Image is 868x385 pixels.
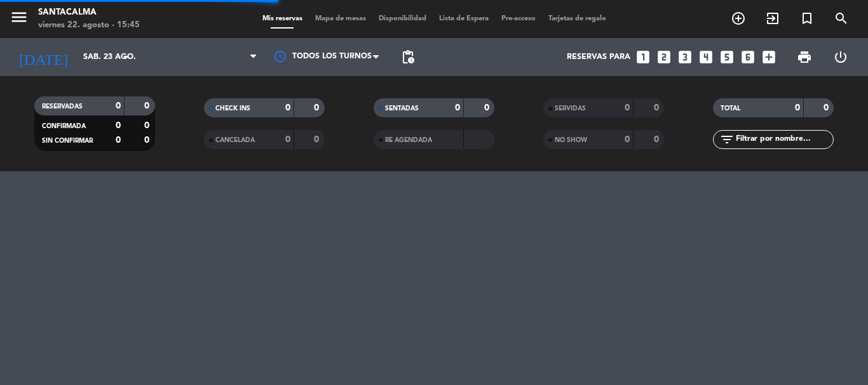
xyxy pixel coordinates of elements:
[285,103,290,112] strong: 0
[38,6,140,19] div: Santacalma
[795,103,800,112] strong: 0
[731,11,746,26] i: add_circle_outline
[118,49,133,65] i: arrow_drop_down
[735,133,833,147] input: Filtrar por nombre...
[765,11,780,26] i: exit_to_app
[256,15,309,22] span: Mis reservas
[656,49,672,65] i: looks_two
[116,121,121,130] strong: 0
[719,132,735,147] i: filter_list
[635,49,651,65] i: looks_one
[10,43,77,71] i: [DATE]
[10,8,29,27] i: menu
[455,103,460,112] strong: 0
[625,135,630,144] strong: 0
[144,121,152,130] strong: 0
[42,138,93,144] span: SIN CONFIRMAR
[215,105,250,112] span: CHECK INS
[285,135,290,144] strong: 0
[42,103,83,110] span: RESERVADAS
[677,49,693,65] i: looks_3
[740,49,756,65] i: looks_6
[721,105,740,112] span: TOTAL
[144,101,152,110] strong: 0
[625,103,630,112] strong: 0
[797,49,812,65] span: print
[372,15,433,22] span: Disponibilidad
[484,103,492,112] strong: 0
[834,11,849,26] i: search
[555,105,586,112] span: SERVIDAS
[433,15,495,22] span: Lista de Espera
[833,49,848,65] i: power_settings_new
[309,15,372,22] span: Mapa de mesas
[654,103,661,112] strong: 0
[314,135,322,144] strong: 0
[215,137,255,143] span: CANCELADA
[314,103,322,112] strong: 0
[567,53,630,62] span: Reservas para
[698,49,714,65] i: looks_4
[824,103,831,112] strong: 0
[719,49,735,65] i: looks_5
[542,15,613,22] span: Tarjetas de regalo
[555,137,587,143] span: NO SHOW
[761,49,777,65] i: add_box
[42,123,86,129] span: CONFIRMADA
[116,101,121,110] strong: 0
[400,49,416,65] span: pending_actions
[38,19,140,32] div: viernes 22. agosto - 15:45
[385,105,419,112] span: SENTADAS
[10,8,29,31] button: menu
[144,136,152,145] strong: 0
[116,136,121,145] strong: 0
[822,38,858,76] div: LOG OUT
[654,135,661,144] strong: 0
[799,11,815,26] i: turned_in_not
[495,15,542,22] span: Pre-acceso
[385,137,432,143] span: RE AGENDADA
